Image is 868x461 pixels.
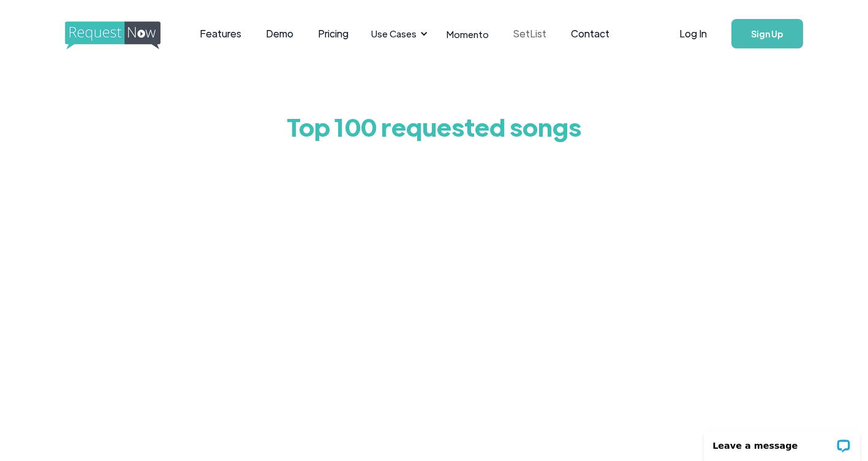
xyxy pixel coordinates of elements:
[254,15,306,53] a: Demo
[364,15,431,53] div: Use Cases
[696,422,868,461] iframe: LiveChat chat widget
[146,102,722,151] h1: Top 100 requested songs
[306,15,361,53] a: Pricing
[731,19,803,48] a: Sign Up
[187,15,254,53] a: Features
[559,15,622,53] a: Contact
[434,16,501,52] a: Momento
[667,12,719,55] a: Log In
[501,15,559,53] a: SetList
[371,27,417,40] div: Use Cases
[65,21,183,50] img: requestnow logo
[65,21,157,46] a: home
